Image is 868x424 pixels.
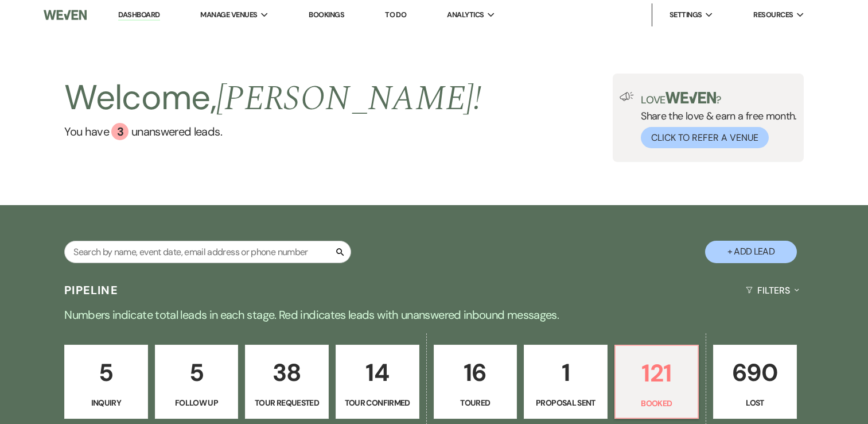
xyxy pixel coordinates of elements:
[721,353,789,392] p: 690
[64,123,481,140] a: You have 3 unanswered leads.
[665,92,717,103] img: weven-logo-green.svg
[634,92,797,148] div: Share the love & earn a free month.
[670,9,702,21] span: Settings
[44,3,87,27] img: Weven Logo
[162,396,231,409] p: Follow Up
[155,345,239,419] a: 5Follow Up
[622,354,691,392] p: 121
[336,345,419,419] a: 14Tour Confirmed
[705,241,797,263] button: + Add Lead
[200,9,257,21] span: Manage Venues
[620,92,634,101] img: loud-speaker-illustration.svg
[441,353,510,392] p: 16
[21,306,847,324] p: Numbers indicate total leads in each stage. Red indicates leads with unanswered inbound messages.
[741,275,804,306] button: Filters
[216,72,481,125] span: [PERSON_NAME] !
[111,123,129,140] div: 3
[252,396,321,409] p: Tour Requested
[441,396,510,409] p: Toured
[614,345,699,419] a: 121Booked
[721,396,789,409] p: Lost
[162,353,231,392] p: 5
[531,353,600,392] p: 1
[641,92,797,105] p: Love ?
[72,396,141,409] p: Inquiry
[64,74,481,123] h2: Welcome,
[641,127,769,148] button: Click to Refer a Venue
[753,9,793,21] span: Resources
[447,9,484,21] span: Analytics
[524,345,608,419] a: 1Proposal Sent
[72,353,141,392] p: 5
[713,345,797,419] a: 690Lost
[252,353,321,392] p: 38
[64,241,351,263] input: Search by name, event date, email address or phone number
[385,10,406,20] a: To Do
[343,353,412,392] p: 14
[309,10,344,20] a: Bookings
[64,345,148,419] a: 5Inquiry
[622,397,691,410] p: Booked
[245,345,329,419] a: 38Tour Requested
[434,345,517,419] a: 16Toured
[343,396,412,409] p: Tour Confirmed
[64,282,118,298] h3: Pipeline
[118,10,159,21] a: Dashboard
[531,396,600,409] p: Proposal Sent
